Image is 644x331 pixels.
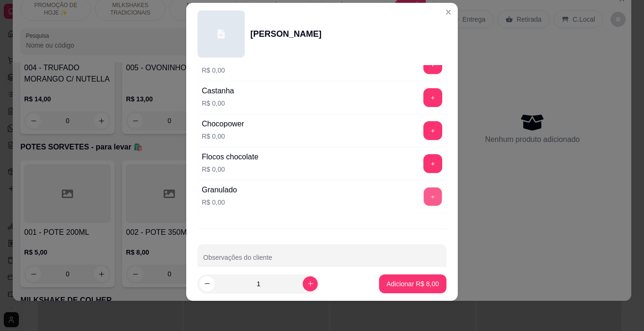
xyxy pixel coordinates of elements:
p: R$ 0,00 [202,198,237,207]
p: R$ 0,00 [202,132,244,141]
input: Observações do cliente [203,257,441,266]
div: Flocos chocolate [202,151,258,163]
p: Adicionar R$ 8,00 [387,279,439,289]
div: Chocopower [202,118,244,130]
button: decrease-product-quantity [199,276,215,291]
div: [PERSON_NAME] [250,27,322,41]
button: add [423,88,442,107]
button: increase-product-quantity [303,276,318,291]
div: Castanha [202,85,234,97]
button: Adicionar R$ 8,00 [379,274,446,293]
p: R$ 0,00 [202,66,238,75]
p: R$ 0,00 [202,165,258,174]
button: add [423,121,442,140]
div: Granulado [202,184,237,196]
button: add [423,154,442,173]
p: R$ 0,00 [202,99,234,108]
button: add [424,188,442,206]
button: Close [441,5,456,20]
